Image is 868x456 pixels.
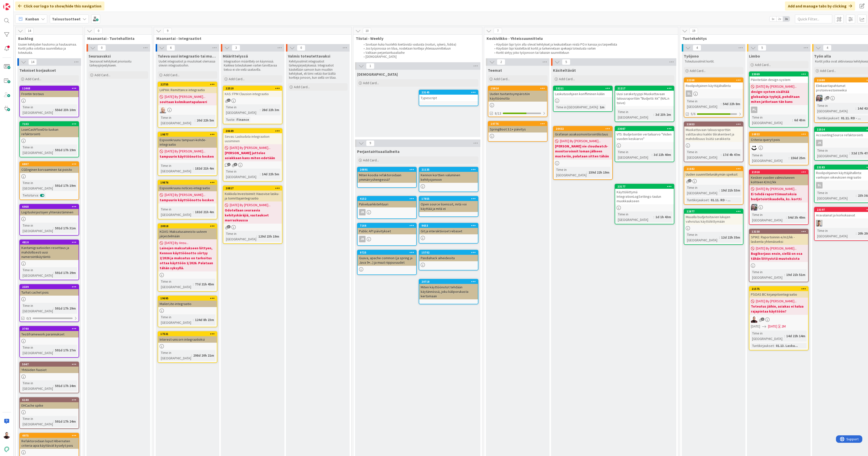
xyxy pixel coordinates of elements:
[52,16,81,21] b: Taloustuotteet
[22,87,79,90] div: 12468
[654,112,672,117] div: 3d 23h 2m
[617,185,674,188] div: 23177
[160,197,215,202] b: tampuurin käyttöönotto kesken
[160,107,166,113] img: NG
[160,181,217,184] div: 19876
[615,189,674,204] div: Käyttöliittymä IntegrationLogSettings-taulun muokkaukseen
[158,82,217,87] div: 22755
[722,152,741,157] div: 17d 4h 47m
[795,14,832,23] input: Quick Filter...
[363,81,379,85] span: Add Card...
[617,109,653,120] div: Time in [GEOGRAPHIC_DATA]
[491,87,547,90] div: 15614
[160,133,217,136] div: 19877
[158,185,217,191] div: Espoonkruunu notices-integraatio
[165,149,205,154] span: [DATE] By [PERSON_NAME]...
[357,167,417,188] a: 20891Miten koodia refaktoroidaan ymmärryshengessä?
[358,196,416,201] div: 4152
[709,197,732,203] div: 01.11. RD - ...
[686,185,719,196] div: Time in [GEOGRAPHIC_DATA]
[686,78,743,82] div: 22268
[615,131,674,142] div: VTS: Budjetointiin vertailuarvo "Viiden vuoden keskiarvo"
[816,182,822,189] div: sl
[752,170,808,174] div: 21918
[358,201,416,207] div: Palveluarkkitehtuuri
[749,170,808,185] div: 21918Kesken vuoden valmistuneen kohteen €/m2/kk
[615,127,674,142] div: 23087VTS: Budjetointiin vertailuarvo "Viiden vuoden keskiarvo"
[227,99,230,102] span: 1
[261,171,280,177] div: 14d 22h 5m
[755,63,771,67] span: Add Card...
[225,150,280,160] b: [PERSON_NAME] juttelee asiakkaan kans miten edetään
[684,122,743,142] div: 22653Muokattavaan talousraporttiin valittavaksi kaikki tilirakenteet ja mahdollisuus lisätä sarak...
[719,188,720,193] span: :
[223,129,282,144] div: 20649Sevas: Laskudata integraation uusiminen
[751,89,807,104] b: design-system sisältää globaaleja tyylejä, pohditaan miten jatketaan tän kans
[690,68,706,73] span: Add Card...
[749,136,808,143] div: Criteria-queryt pois
[20,204,79,215] div: 6068Logituskirjastojen yhtenäistäminen
[684,127,743,142] div: Muokattavaan talousraporttiin valittavaksi kaikki tilirakenteet ja mahdollisuus lisätä sarakkeita
[360,168,416,171] div: 20891
[158,132,217,148] div: 19877Espoonkruunu tampuuri-kohde-integraatio
[225,104,260,115] div: Time in [GEOGRAPHIC_DATA]
[488,91,547,102] div: Uuden tuotantoympäristön käyttöönotto
[195,118,195,123] span: :
[684,90,743,97] div: sl
[684,122,743,162] a: 22653Muokattavaan talousraporttiin valittavaksi kaikki tilirakenteet ja mahdollisuus lisätä sarak...
[225,169,260,180] div: Time in [GEOGRAPHIC_DATA]
[749,107,808,113] div: PL
[158,132,217,176] a: 19877Espoonkruunu tampuuri-kohde-integraatio[DATE] By [PERSON_NAME]...tampuurin käyttöönotto kesk...
[421,197,478,200] div: 17855
[358,167,416,172] div: 20891
[227,163,230,166] span: 1
[25,16,39,22] span: Kanban
[20,91,79,97] div: Frontin testaus
[20,166,79,173] div: CGEnginen korvaaminen tai poisto
[158,137,217,148] div: Espoonkruunu tampuuri-kohde-integraatio
[684,78,743,89] div: 22268Roolipohjainen käyttäjähallinta
[21,104,53,115] div: Time in [GEOGRAPHIC_DATA]
[158,180,217,185] div: 19876
[615,86,674,91] div: 21217
[230,202,271,208] span: [DATE] By [PERSON_NAME]...
[21,193,38,198] div: Tietoturva
[195,118,215,123] div: 20d 22h 5m
[494,77,510,81] span: Add Card...
[749,72,808,76] div: 23069
[20,86,79,91] div: 12468
[749,76,808,83] div: Päivitetään design-system
[686,123,743,126] div: 22653
[684,167,743,171] div: 21682
[684,122,743,127] div: 22653
[158,180,217,191] div: 19876Espoonkruunu notices-integraatio
[598,104,606,110] div: 1m
[419,196,478,217] a: 17855Open source lisenssit, mitä voi käyttää ja mitä ei
[419,95,478,101] div: Typescript
[749,174,808,185] div: Kesken vuoden valmistuneen kohteen €/m2/kk
[234,163,237,166] span: 1
[488,126,547,132] div: SpringBoot 3.1+ päivitys
[20,122,79,137] div: 7103LoanCashFlowDto-luokan refaktorointi
[749,132,808,143] div: 16822Criteria-queryt pois
[22,162,79,166] div: 6807
[816,115,839,121] div: Tuntikirjaukset
[653,214,654,220] span: :
[488,86,547,102] div: 15614Uuden tuotantoympäristön käyttöönotto
[555,144,611,159] b: [PERSON_NAME] vie cloudwatch-monitoroinnit loman jälkeen masteriin, palataan sitten tähän
[54,147,77,153] div: 591d 17h 19m
[38,193,39,198] span: :
[756,186,797,192] span: [DATE] By [PERSON_NAME]...
[419,172,478,183] div: Kennon korttien valuminen kehitysjonoon
[419,167,478,183] div: 21135Kennon korttien valuminen kehitysjonoon
[820,68,836,73] span: Add Card...
[556,127,612,130] div: 20432
[652,152,652,157] span: :
[294,85,310,89] span: Add Card...
[749,72,808,83] div: 23069Päivitetään design-system
[553,86,612,97] div: 23211Laskutusohjeen konffiminen käliin
[360,197,416,200] div: 4152
[598,104,598,110] span: :
[792,117,793,123] span: :
[3,3,10,10] img: Visit kanbanzone.com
